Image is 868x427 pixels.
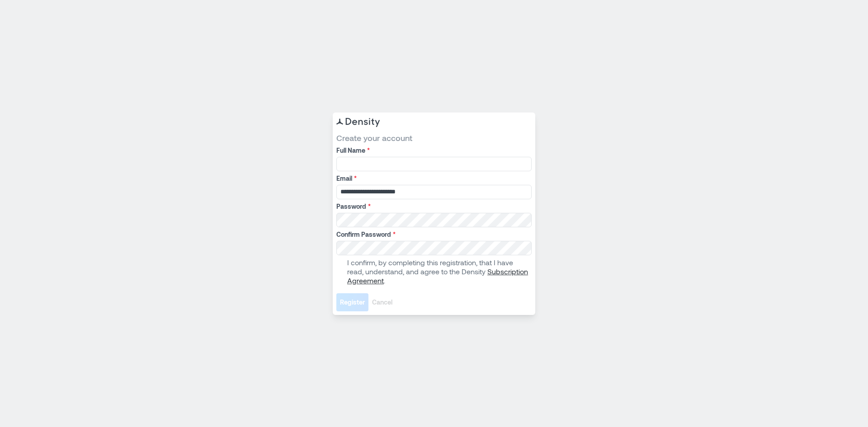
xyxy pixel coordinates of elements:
label: Email [336,174,530,183]
span: Create your account [336,132,532,143]
p: I confirm, by completing this registration, that I have read, understand, and agree to the Density . [347,258,530,285]
label: Password [336,202,530,211]
button: Cancel [368,293,396,311]
span: Register [340,298,365,307]
a: Subscription Agreement [347,267,528,285]
span: Cancel [372,298,392,307]
label: Full Name [336,146,530,155]
button: Register [336,293,368,311]
label: Confirm Password [336,230,530,239]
